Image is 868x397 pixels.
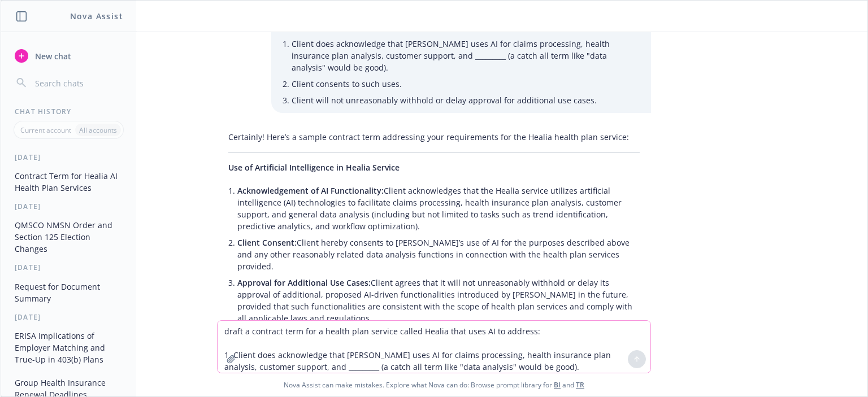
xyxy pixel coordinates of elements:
li: Client consents to such uses. [292,76,640,92]
p: Client agrees that it will not unreasonably withhold or delay its approval of additional, propose... [237,277,640,324]
span: Use of Artificial Intelligence in Healia Service [228,162,400,173]
button: New chat [10,46,127,66]
span: Approval for Additional Use Cases: [237,277,371,288]
p: Certainly! Here’s a sample contract term addressing your requirements for the Healia health plan ... [228,131,640,143]
h1: Nova Assist [70,10,123,22]
a: TR [576,380,584,390]
div: [DATE] [1,202,136,211]
p: All accounts [79,125,117,135]
div: [DATE] [1,152,136,162]
input: Search chats [33,75,123,91]
span: Client Consent: [237,237,297,248]
p: Client acknowledges that the Healia service utilizes artificial intelligence (AI) technologies to... [237,185,640,232]
span: Nova Assist can make mistakes. Explore what Nova can do: Browse prompt library for and [5,373,863,396]
p: Client hereby consents to [PERSON_NAME]’s use of AI for the purposes described above and any othe... [237,237,640,272]
li: Client does acknowledge that [PERSON_NAME] uses AI for claims processing, health insurance plan a... [292,36,640,76]
button: QMSCO NMSN Order and Section 125 Election Changes [10,216,127,258]
button: Request for Document Summary [10,277,127,308]
a: BI [554,380,561,390]
span: New chat [33,50,71,62]
div: Chat History [1,107,136,116]
span: Acknowledgement of AI Functionality: [237,185,384,196]
li: Client will not unreasonably withhold or delay approval for additional use cases. [292,92,640,108]
div: [DATE] [1,312,136,322]
button: Contract Term for Healia AI Health Plan Services [10,167,127,197]
div: [DATE] [1,263,136,272]
button: ERISA Implications of Employer Matching and True-Up in 403(b) Plans [10,326,127,369]
p: Current account [20,125,71,135]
